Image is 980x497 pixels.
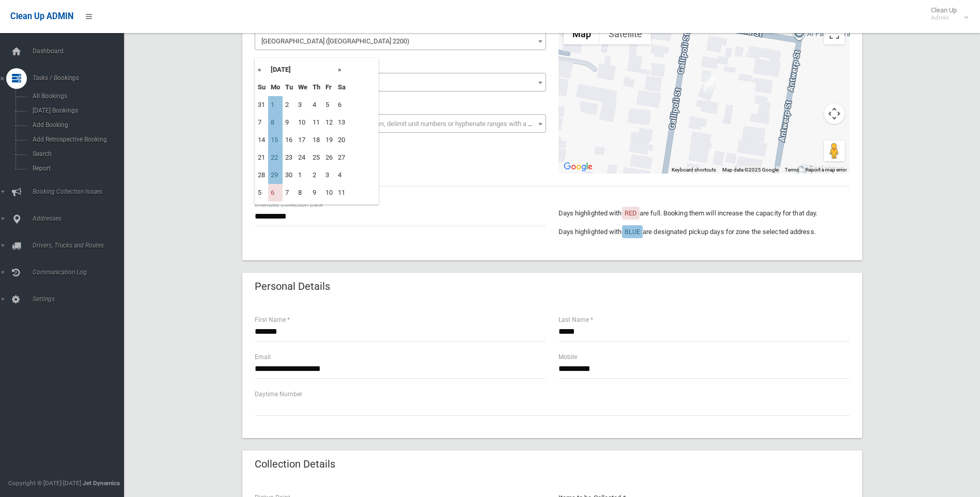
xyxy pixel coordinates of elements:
[255,32,546,50] span: Gallipoli Street (CONDELL PARK 2200)
[268,149,283,166] td: 22
[310,131,323,149] td: 18
[283,149,295,166] td: 23
[295,166,310,184] td: 1
[824,103,845,124] button: Map camera controls
[29,296,132,303] span: Settings
[310,166,323,184] td: 2
[283,184,295,201] td: 7
[255,184,268,201] td: 5
[722,167,779,173] span: Map data ©2025 Google
[310,114,323,131] td: 11
[29,74,132,82] span: Tasks / Bookings
[255,114,268,131] td: 7
[931,14,957,22] small: Admin
[10,11,73,21] span: Clean Up ADMIN
[335,61,348,79] th: »
[824,24,845,44] button: Toggle fullscreen view
[335,149,348,166] td: 27
[310,96,323,114] td: 4
[805,167,847,173] a: Report a map error
[295,79,310,96] th: We
[335,184,348,201] td: 11
[295,184,310,201] td: 8
[561,160,595,174] a: Open this area in Google Maps (opens a new window)
[8,479,81,487] span: Copyright © [DATE]-[DATE]
[29,150,123,158] span: Search
[704,75,716,92] div: 48 Gallipoli Street, CONDELL PARK NSW 2200
[255,96,268,114] td: 31
[255,61,268,79] th: «
[335,131,348,149] td: 20
[257,34,543,49] span: Gallipoli Street (CONDELL PARK 2200)
[283,96,295,114] td: 2
[268,96,283,114] td: 1
[29,269,132,276] span: Communication Log
[323,131,335,149] td: 19
[310,79,323,96] th: Th
[29,136,123,143] span: Add Retrospective Booking
[255,79,268,96] th: Su
[600,24,651,44] button: Show satellite imagery
[564,24,600,44] button: Show street map
[242,276,343,297] header: Personal Details
[242,454,348,474] header: Collection Details
[29,215,132,222] span: Addresses
[29,48,132,55] span: Dashboard
[255,73,546,91] span: 48
[268,61,335,79] th: [DATE]
[295,131,310,149] td: 17
[323,166,335,184] td: 3
[29,165,123,172] span: Report
[83,479,120,487] strong: Jet Dynamics
[29,121,123,129] span: Add Booking
[29,92,123,100] span: All Bookings
[295,96,310,114] td: 3
[257,75,543,90] span: 48
[824,141,845,161] button: Drag Pegman onto the map to open Street View
[295,114,310,131] td: 10
[323,96,335,114] td: 5
[261,120,550,128] span: Select the unit number from the dropdown, delimit unit numbers or hyphenate ranges with a comma
[29,242,132,249] span: Drivers, Trucks and Routes
[255,149,268,166] td: 21
[561,160,595,174] img: Google
[625,209,637,217] span: RED
[558,226,850,238] p: Days highlighted with are designated pickup days for zone the selected address.
[310,184,323,201] td: 9
[672,166,716,174] button: Keyboard shortcuts
[29,188,132,195] span: Booking Collection Issues
[625,228,640,236] span: BLUE
[323,149,335,166] td: 26
[268,114,283,131] td: 8
[283,79,295,96] th: Tu
[335,96,348,114] td: 6
[335,166,348,184] td: 4
[268,184,283,201] td: 6
[255,166,268,184] td: 28
[323,114,335,131] td: 12
[268,131,283,149] td: 15
[283,131,295,149] td: 16
[268,79,283,96] th: Mo
[926,6,967,22] span: Clean Up
[335,114,348,131] td: 13
[29,107,123,114] span: [DATE] Bookings
[255,131,268,149] td: 14
[323,184,335,201] td: 10
[785,167,799,173] a: Terms
[283,114,295,131] td: 9
[268,166,283,184] td: 29
[283,166,295,184] td: 30
[335,79,348,96] th: Sa
[323,79,335,96] th: Fr
[295,149,310,166] td: 24
[310,149,323,166] td: 25
[558,207,850,220] p: Days highlighted with are full. Booking them will increase the capacity for that day.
